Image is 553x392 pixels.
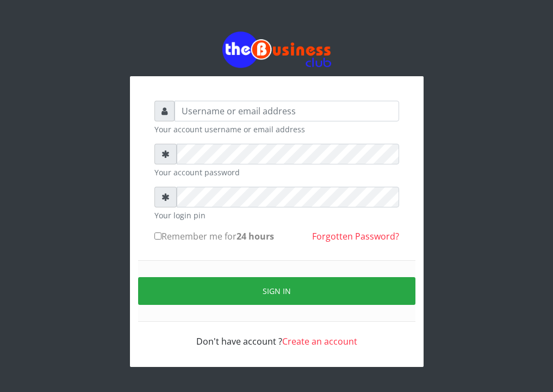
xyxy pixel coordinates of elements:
a: Forgotten Password? [312,230,399,242]
div: Don't have account ? [154,322,399,348]
input: Remember me for24 hours [154,232,161,240]
small: Your account password [154,167,399,178]
b: 24 hours [237,230,274,242]
button: Sign in [138,277,415,305]
label: Remember me for [154,230,274,243]
input: Username or email address [175,101,399,121]
small: Your login pin [154,210,399,221]
a: Create an account [282,335,357,347]
small: Your account username or email address [154,124,399,135]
